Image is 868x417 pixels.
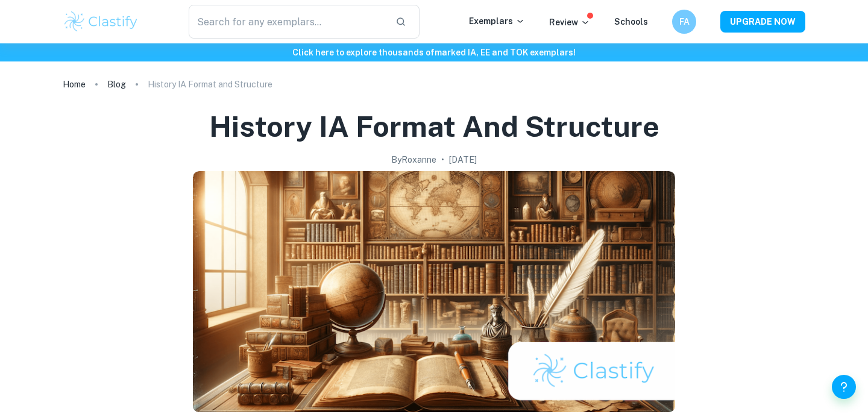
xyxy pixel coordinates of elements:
p: Review [549,16,590,29]
a: Home [63,76,86,93]
button: FA [672,10,696,34]
button: Help and Feedback [832,375,856,399]
p: Exemplars [469,14,525,28]
h6: FA [678,15,691,28]
img: Clastify logo [63,10,139,34]
p: • [441,153,444,166]
a: Blog [107,76,126,93]
img: History IA Format and Structure cover image [193,171,675,412]
h2: [DATE] [449,153,477,166]
h2: By Roxanne [391,153,436,166]
a: Schools [614,17,648,27]
p: History IA Format and Structure [148,78,272,91]
button: UPGRADE NOW [720,11,805,33]
h1: History IA Format and Structure [209,107,659,146]
input: Search for any exemplars... [189,5,386,39]
h6: Click here to explore thousands of marked IA, EE and TOK exemplars ! [2,46,866,59]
